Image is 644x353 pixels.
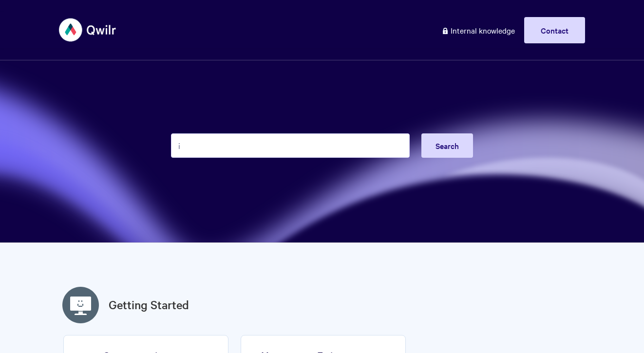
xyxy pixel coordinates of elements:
input: Search the knowledge base [171,133,410,158]
a: Contact [524,17,585,43]
a: Getting Started [109,296,189,314]
button: Search [421,133,473,158]
span: Search [436,140,459,151]
img: Qwilr Help Center [59,12,117,48]
a: Internal knowledge [434,17,522,43]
